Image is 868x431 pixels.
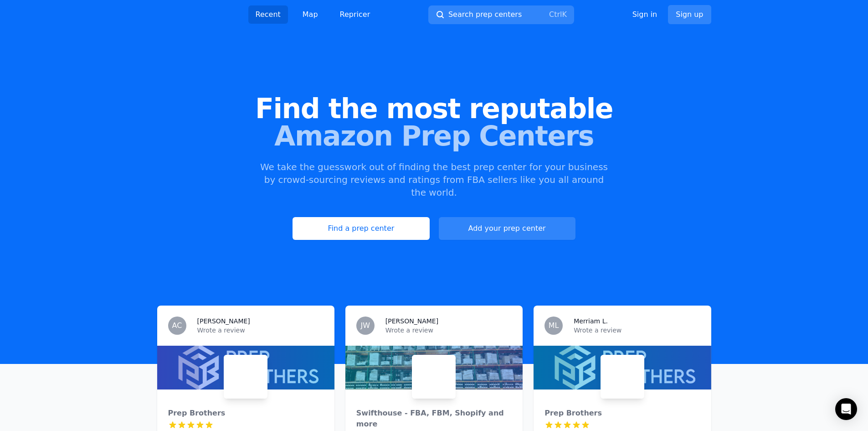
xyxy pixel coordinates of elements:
p: Wrote a review [197,326,324,335]
img: Prep Brothers [226,357,266,397]
div: Prep Brothers [544,408,700,419]
p: We take the guesswork out of finding the best prep center for your business by crowd-sourcing rev... [259,161,609,199]
kbd: Ctrl [549,10,562,19]
img: Swifthouse - FBA, FBM, Shopify and more [414,357,454,397]
a: Sign up [668,5,711,24]
img: Prep Brothers [602,357,642,397]
div: Swifthouse - FBA, FBM, Shopify and more [356,408,512,430]
span: AC [172,322,182,329]
a: Map [295,5,325,24]
kbd: K [562,10,567,19]
span: JW [361,322,370,329]
a: Sign in [632,9,657,20]
a: Repricer [333,5,378,24]
span: Amazon Prep Centers [15,122,853,150]
div: Prep Brothers [168,408,324,419]
a: Find a prep center [293,217,429,240]
p: Wrote a review [574,326,700,335]
button: Search prep centersCtrlK [428,5,574,24]
a: Recent [248,5,288,24]
h3: [PERSON_NAME] [197,317,250,326]
a: Add your prep center [439,217,575,240]
div: Open Intercom Messenger [835,398,857,420]
span: Search prep centers [448,9,522,20]
span: Find the most reputable [15,95,853,122]
h3: Merriam L. [574,317,608,326]
h3: [PERSON_NAME] [385,317,438,326]
p: Wrote a review [385,326,512,335]
span: ML [549,322,559,329]
img: PrepCenter [157,8,230,21]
